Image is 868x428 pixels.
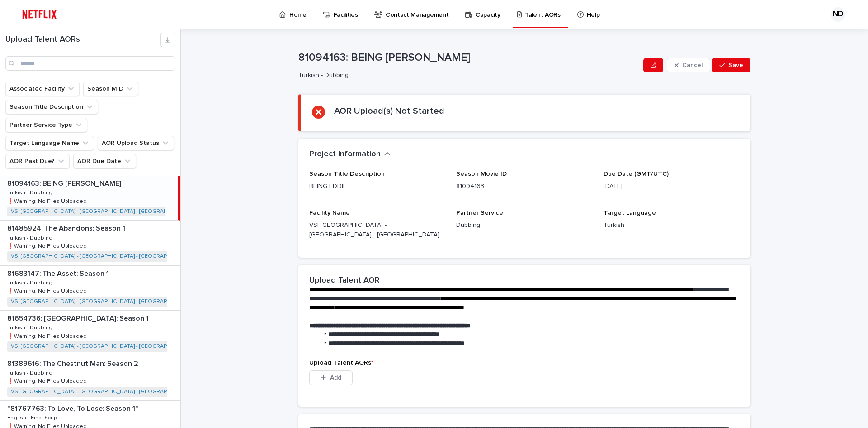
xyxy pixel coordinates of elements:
h2: Project Information [309,149,381,159]
input: Search [5,56,175,71]
h1: Upload Talent AORs [5,35,160,45]
p: Turkish - Dubbing [7,368,54,376]
p: VSI [GEOGRAPHIC_DATA] - [GEOGRAPHIC_DATA] - [GEOGRAPHIC_DATA] [309,221,445,240]
p: Turkish - Dubbing [298,72,636,79]
p: English - Final Script [7,413,60,421]
p: Turkish [604,221,740,230]
p: BEING EDDIE [309,182,445,191]
button: Project Information [309,149,391,159]
p: Turkish - Dubbing [7,233,54,241]
button: AOR Past Due? [5,154,70,168]
p: Turkish - Dubbing [7,323,54,331]
button: Season Title Description [5,100,98,114]
p: 81094163: BEING [PERSON_NAME] [298,51,640,64]
a: VSI [GEOGRAPHIC_DATA] - [GEOGRAPHIC_DATA] - [GEOGRAPHIC_DATA] [11,253,194,260]
span: Add [330,375,341,381]
p: 81683147: The Asset: Season 1 [7,268,111,278]
span: Season Movie ID [456,171,507,177]
p: ❗️Warning: No Files Uploaded [7,241,89,250]
span: Upload Talent AORs [309,360,373,366]
p: 81485924: The Abandons: Season 1 [7,222,127,233]
p: Turkish - Dubbing [7,188,54,196]
span: Cancel [682,62,703,68]
p: ❗️Warning: No Files Uploaded [7,197,89,205]
p: "81767763: To Love, To Lose: Season 1" [7,403,140,413]
p: ❗️Warning: No Files Uploaded [7,332,89,340]
button: Cancel [667,58,710,72]
h2: Upload Talent AOR [309,276,380,286]
button: Add [309,370,353,385]
span: Save [728,62,743,68]
button: AOR Due Date [73,154,136,168]
button: Partner Service Type [5,118,87,132]
p: Turkish - Dubbing [7,278,54,286]
span: Facility Name [309,210,350,216]
p: [DATE] [604,182,740,191]
p: ❗️Warning: No Files Uploaded [7,286,89,294]
p: 81094163 [456,182,592,191]
button: Associated Facility [5,82,80,96]
span: Season Title Description [309,171,385,177]
a: VSI [GEOGRAPHIC_DATA] - [GEOGRAPHIC_DATA] - [GEOGRAPHIC_DATA] [11,343,194,350]
button: Season MID [83,82,138,96]
img: ifQbXi3ZQGMSEF7WDB7W [18,5,61,24]
a: VSI [GEOGRAPHIC_DATA] - [GEOGRAPHIC_DATA] - [GEOGRAPHIC_DATA] [11,298,194,305]
p: 81094163: BEING [PERSON_NAME] [7,178,123,188]
button: Save [712,58,750,72]
p: 81654736: [GEOGRAPHIC_DATA]: Season 1 [7,313,151,323]
p: Dubbing [456,221,592,230]
button: Target Language Name [5,136,94,150]
a: VSI [GEOGRAPHIC_DATA] - [GEOGRAPHIC_DATA] - [GEOGRAPHIC_DATA] [11,208,194,215]
h2: AOR Upload(s) Not Started [334,106,444,116]
a: VSI [GEOGRAPHIC_DATA] - [GEOGRAPHIC_DATA] - [GEOGRAPHIC_DATA] [11,389,194,395]
div: ND [831,7,845,22]
span: Partner Service [456,210,503,216]
p: ❗️Warning: No Files Uploaded [7,376,89,385]
span: Target Language [604,210,656,216]
button: AOR Upload Status [98,136,174,150]
span: Due Date (GMT/UTC) [604,171,669,177]
p: 81389616: The Chestnut Man: Season 2 [7,358,140,368]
